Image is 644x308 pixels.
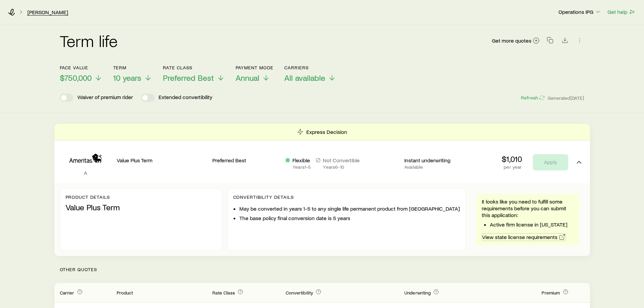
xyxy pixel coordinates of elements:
p: Instant underwriting [404,157,472,164]
p: Other Quotes [54,256,590,283]
button: Operations IPG [558,8,602,16]
p: Extended convertibility [159,94,212,102]
span: Get more quotes [492,38,531,43]
button: Get help [607,8,636,16]
span: 10 years [113,73,141,82]
button: Refresh [521,95,545,101]
p: Value Plus Term [66,203,216,212]
div: Term quotes [54,124,590,256]
p: Not Convertible [323,157,360,164]
p: It looks like you need to fulfill some requirements before you can submit this application: [482,198,574,218]
span: Carrier [60,290,74,295]
li: The base policy final conversion date is 5 years [239,215,460,221]
p: Preferred Best [212,157,280,164]
a: Get more quotes [492,37,540,45]
p: per year [502,164,522,170]
a: [PERSON_NAME] [27,9,68,16]
p: Available [404,164,472,170]
span: Product [117,290,133,295]
span: $750,000 [60,73,92,82]
span: Preferred Best [163,73,214,82]
p: Carriers [284,65,336,70]
span: Rate Class [212,290,235,295]
p: Convertibility Details [233,194,460,200]
p: Operations IPG [558,8,601,15]
p: Years 6 - 10 [323,164,360,170]
p: Face value [60,65,102,70]
a: View state license requirements [482,233,566,241]
a: Download CSV [560,38,570,45]
p: Product details [66,194,216,200]
button: Apply [533,154,568,170]
button: Rate ClassPreferred Best [163,65,225,83]
button: CarriersAll available [284,65,336,83]
p: Flexible [292,157,311,164]
p: $1,010 [502,154,522,164]
li: May be converted in years 1-5 to any single life permanent product from [GEOGRAPHIC_DATA] [239,205,460,212]
p: Waiver of premium rider [77,94,133,102]
span: [DATE] [570,95,585,101]
span: Underwriting [404,290,431,295]
li: Active firm license in [US_STATE] [490,221,574,228]
h2: Term life [60,32,118,49]
p: Rate Class [163,65,225,70]
button: Face value$750,000 [60,65,102,83]
p: Express Decision [306,128,347,135]
p: Years 1 - 5 [292,164,311,170]
p: A [60,169,111,176]
button: Term10 years [113,65,152,83]
span: Generated [548,95,584,101]
p: Payment Mode [236,65,274,70]
span: Premium [542,290,560,295]
span: Annual [236,73,259,82]
p: Term [113,65,152,70]
span: Convertibility [286,290,313,295]
button: Payment ModeAnnual [236,65,274,83]
p: Value Plus Term [117,157,207,164]
span: All available [284,73,325,82]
